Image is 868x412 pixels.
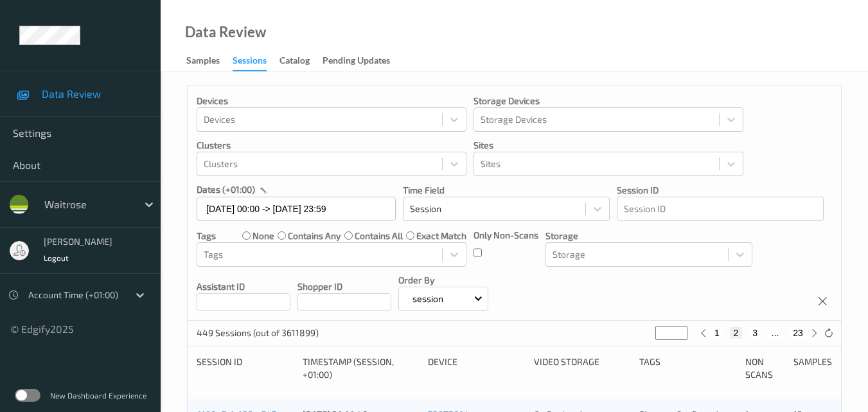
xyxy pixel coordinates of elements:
[288,229,341,242] label: contains any
[197,229,216,242] p: Tags
[197,355,294,381] div: Session ID
[408,292,448,305] p: session
[297,280,391,293] p: Shopper ID
[639,355,736,381] div: Tags
[252,229,274,242] label: none
[279,52,323,70] a: Catalog
[711,327,723,339] button: 1
[768,327,783,339] button: ...
[186,54,220,70] div: Samples
[197,280,290,293] p: Assistant ID
[545,229,752,242] p: Storage
[186,52,233,70] a: Samples
[303,355,419,381] div: Timestamp (Session, +01:00)
[474,94,743,107] p: Storage Devices
[789,327,807,339] button: 23
[474,229,538,242] p: Only Non-Scans
[793,355,832,381] div: Samples
[323,52,403,70] a: Pending Updates
[185,26,266,39] div: Data Review
[745,355,784,381] div: Non Scans
[474,139,743,152] p: Sites
[355,229,403,242] label: contains all
[730,327,743,339] button: 2
[233,54,267,71] div: Sessions
[398,274,488,287] p: Order By
[428,355,525,381] div: Device
[233,52,279,71] a: Sessions
[197,139,466,152] p: Clusters
[617,184,824,197] p: Session ID
[323,54,390,70] div: Pending Updates
[197,183,255,196] p: dates (+01:00)
[279,54,310,70] div: Catalog
[534,355,631,381] div: Video Storage
[416,229,466,242] label: exact match
[197,94,466,107] p: Devices
[403,184,610,197] p: Time Field
[197,327,319,339] p: 449 Sessions (out of 3611899)
[748,327,761,339] button: 3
